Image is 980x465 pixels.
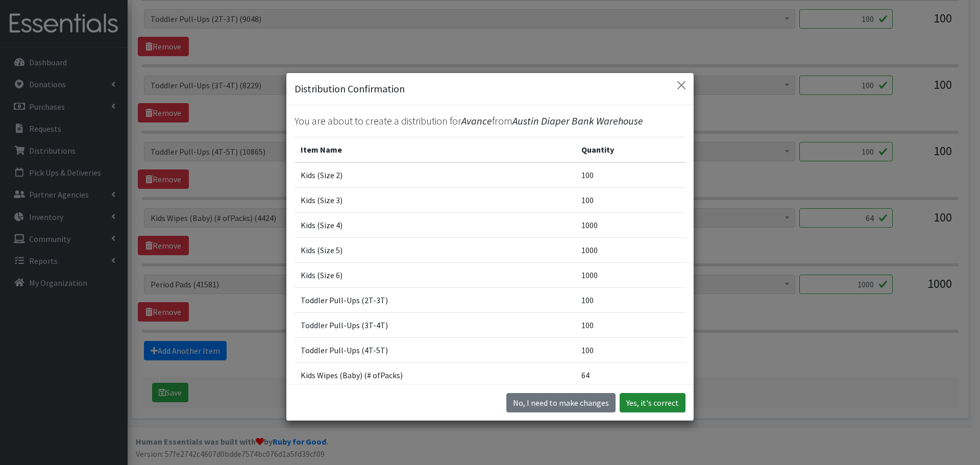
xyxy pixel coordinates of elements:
td: Kids (Size 4) [295,213,575,238]
td: 100 [575,162,685,188]
td: 1000 [575,213,685,238]
td: Kids (Size 3) [295,188,575,213]
td: 1000 [575,238,685,263]
td: 100 [575,313,685,338]
button: No I need to make changes [506,393,616,412]
span: Avance [461,114,492,127]
td: 100 [575,188,685,213]
td: Kids Wipes (Baby) (# ofPacks) [295,363,575,388]
td: 1000 [575,263,685,288]
button: Close [673,77,690,93]
td: Toddler Pull-Ups (2T-3T) [295,288,575,313]
td: Kids (Size 6) [295,263,575,288]
td: Kids (Size 5) [295,238,575,263]
td: 100 [575,288,685,313]
td: 64 [575,363,685,388]
button: Yes, it's correct [620,393,685,412]
td: 100 [575,338,685,363]
th: Item Name [295,137,575,163]
h5: Distribution Confirmation [295,81,405,96]
td: Kids (Size 2) [295,162,575,188]
span: Austin Diaper Bank Warehouse [512,114,643,127]
p: You are about to create a distribution for from [295,113,685,129]
th: Quantity [575,137,685,163]
td: Toddler Pull-Ups (4T-5T) [295,338,575,363]
td: Toddler Pull-Ups (3T-4T) [295,313,575,338]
